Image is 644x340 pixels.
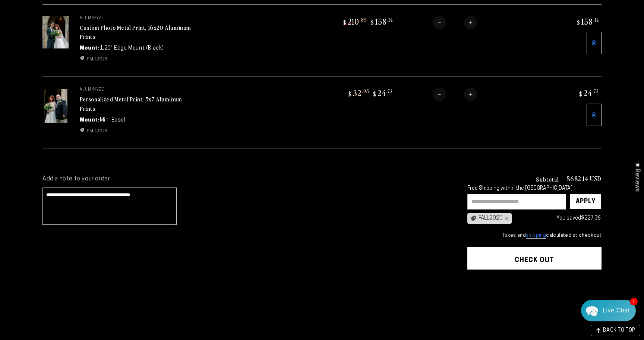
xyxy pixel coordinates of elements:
[587,104,602,126] a: Remove 5"x7" Rectangle White Glossy Aluminyzed Photo
[80,16,192,21] p: aluminyze
[387,16,393,23] sup: .14
[566,175,602,182] p: $682.14 USD
[467,284,602,300] iframe: PayPal-paypal
[372,88,393,98] bdi: 24
[11,35,148,41] div: We usually reply in a few hours.
[371,19,374,26] span: $
[576,16,599,26] bdi: 158
[132,98,145,104] div: [DATE]
[579,90,583,98] span: $
[343,19,347,26] span: $
[25,81,145,88] p: Hi [PERSON_NAME],There should be a promo code on the website
[80,95,182,113] a: Personalized Metal Print, 5x7 Aluminum Prints
[362,88,369,94] sup: .95
[446,88,464,101] input: Quantity for Personalized Metal Print, 5x7 Aluminum Prints
[577,19,580,26] span: $
[80,55,192,62] li: FALL2025
[593,16,599,23] sup: .14
[85,11,105,31] img: Helga
[342,16,367,26] bdi: 210
[630,298,638,305] span: 1
[578,88,599,98] bdi: 24
[80,116,100,124] dt: Mount:
[34,98,132,105] div: Aluminyze
[348,90,352,98] span: $
[80,55,192,62] ul: Discount
[515,214,602,223] div: You saved !
[57,214,101,218] span: We run on
[576,194,596,209] div: Apply
[100,44,164,52] dd: 1.25" Edge Mount (Black)
[42,16,69,49] img: 16"x20" Rectangle White Glossy Aluminyzed Photo
[42,175,452,183] label: Add a note to your order
[581,300,636,321] div: Chat widget toggle
[603,328,635,333] span: BACK TO TOP
[80,127,192,134] ul: Discount
[467,213,512,224] div: FALL2025
[536,176,559,182] h3: Subtotal
[15,60,143,67] div: Recent Conversations
[80,23,191,41] a: Custom Photo Metal Print, 16x20 Aluminum Prints
[370,16,393,26] bdi: 158
[34,73,131,81] div: [PERSON_NAME]
[100,116,126,124] dd: Mini Easel
[360,16,367,23] sup: .85
[581,215,600,221] span: $227.36
[467,247,602,270] button: Check out
[42,88,69,124] img: 5"x7" Rectangle White Glossy Aluminyzed Photo
[50,225,108,237] a: Send a Message
[587,32,602,54] a: Remove 16"x20" Rectangle White Glossy Aluminyzed Photo
[603,300,630,321] div: Contact Us Directly
[70,11,89,31] img: Marie J
[347,88,369,98] bdi: 32
[446,16,464,29] input: Quantity for Custom Photo Metal Print, 16x20 Aluminum Prints
[80,88,192,92] p: aluminyze
[80,127,192,134] li: FALL2025
[630,156,644,198] div: Click to open Judge.me floating reviews tab
[25,106,145,113] p: I will be out of the office [DATE] and [DATE]. Returning [DATE]. I will reply to your emai...
[131,74,145,80] div: [DATE]
[373,90,376,98] span: $
[25,73,32,81] img: d43a2b16f90f7195f4c1ce3167853375
[25,97,32,105] img: fe7c5f5795f3528712409a81df4fa8be
[467,186,602,192] div: Free Shipping within the [GEOGRAPHIC_DATA]
[80,212,101,218] span: Re:amaze
[386,88,393,94] sup: .72
[467,232,602,239] small: Taxes and calculated at checkout
[54,11,73,31] img: John
[503,215,509,221] div: ×
[526,233,546,239] a: shipping
[592,88,599,94] sup: .72
[80,44,100,52] dt: Mount:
